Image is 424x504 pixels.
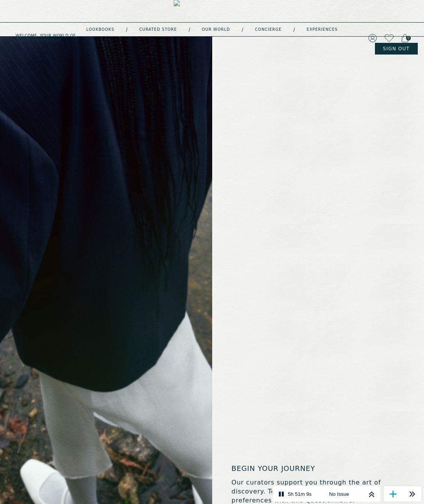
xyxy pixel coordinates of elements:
a: concierge [255,28,282,32]
div: / [242,26,243,33]
h2: begin your journey [232,465,405,472]
a: Curated store [139,28,177,32]
a: experiences [306,28,338,32]
a: lookbooks [86,28,114,32]
a: 0 [401,33,408,44]
div: / [293,26,295,33]
h5: Welcome . Your world of curated discovery. [16,33,134,43]
div: / [188,26,190,33]
div: / [126,26,128,33]
a: Our world [202,28,230,32]
span: 0 [406,36,411,41]
button: Sign Out [375,43,418,55]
